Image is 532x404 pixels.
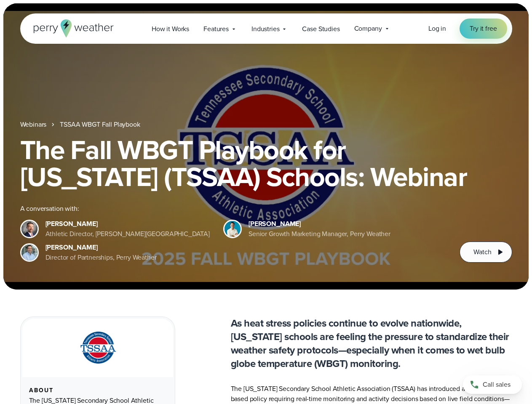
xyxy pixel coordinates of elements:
[428,24,446,33] span: Log in
[354,24,382,34] span: Company
[45,242,157,252] div: [PERSON_NAME]
[249,219,390,229] div: [PERSON_NAME]
[20,204,446,214] div: A conversation with:
[29,387,166,394] div: About
[460,19,507,39] a: Try it free
[463,375,522,394] a: Call sales
[20,120,512,130] nav: Breadcrumb
[302,24,340,34] span: Case Studies
[428,24,446,34] a: Log in
[144,20,196,37] a: How it Works
[152,24,189,34] span: How it Works
[470,24,497,34] span: Try it free
[60,120,140,130] a: TSSAA WBGT Fall Playbook
[70,329,126,367] img: TSSAA-Tennessee-Secondary-School-Athletic-Association.svg
[225,221,241,237] img: Spencer Patton, Perry Weather
[473,247,491,257] span: Watch
[203,24,229,34] span: Features
[21,221,37,237] img: Brian Wyatt
[21,245,37,260] img: Jeff Wood
[45,229,210,239] div: Athletic Director, [PERSON_NAME][GEOGRAPHIC_DATA]
[20,120,47,130] a: Webinars
[251,24,279,34] span: Industries
[483,380,511,390] span: Call sales
[231,316,512,370] p: As heat stress policies continue to evolve nationwide, [US_STATE] schools are feeling the pressur...
[45,252,157,263] div: Director of Partnerships, Perry Weather
[20,136,512,190] h1: The Fall WBGT Playbook for [US_STATE] (TSSAA) Schools: Webinar
[45,219,210,229] div: [PERSON_NAME]
[249,229,390,239] div: Senior Growth Marketing Manager, Perry Weather
[295,20,347,37] a: Case Studies
[460,242,512,263] button: Watch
